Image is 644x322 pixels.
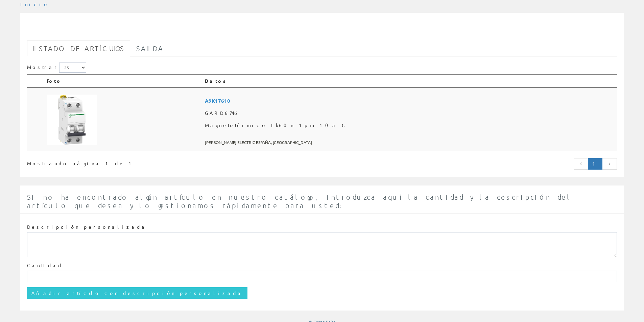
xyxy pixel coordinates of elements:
[27,23,83,37] font: A9K17610
[205,122,347,128] font: Magnetotérmico Ik60n 1p+n 10a C
[20,1,49,7] a: Inicio
[574,158,589,170] a: Página anterior
[205,78,228,84] font: Datos
[27,64,59,70] font: Mostrar
[131,41,169,56] a: Salida
[59,63,86,73] select: Mostrar
[27,262,63,268] font: Cantidad
[602,158,617,170] a: Página siguiente
[27,224,147,230] font: Descripción personalizada
[27,160,134,166] font: Mostrando página 1 de 1
[592,160,598,167] font: 1
[27,287,247,299] input: Añadir artículo con descripción personalizada
[205,110,239,116] font: GARD6746
[27,41,130,56] a: Listado de artículos
[136,44,164,52] font: Salida
[47,78,62,84] font: Foto
[205,97,230,104] font: A9K17610
[32,44,125,52] font: Listado de artículos
[588,158,602,170] a: Página actual
[205,140,312,145] font: [PERSON_NAME] ELECTRIC ESPAÑA, [GEOGRAPHIC_DATA]
[47,95,97,145] img: Foto artículo Magnetotermico Ik60n 1p+n 10a C (150x150)
[27,193,573,209] font: Si no ha encontrado algún artículo en nuestro catálogo, introduzca aquí la cantidad y la descripc...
